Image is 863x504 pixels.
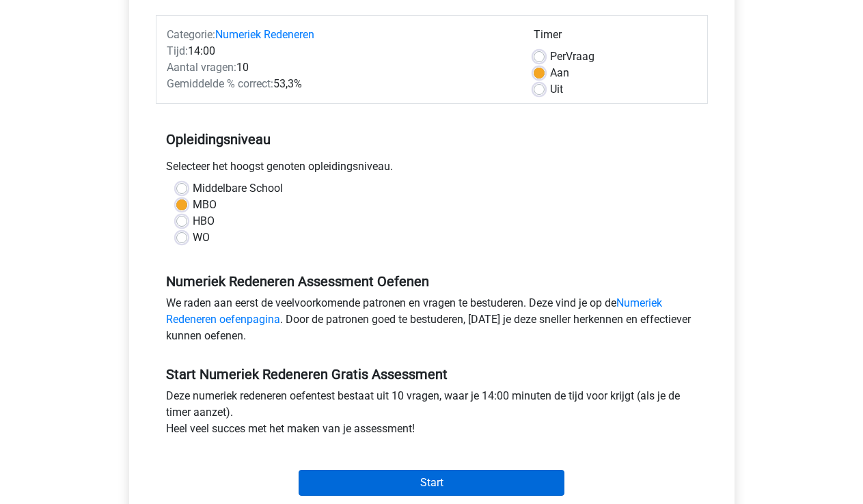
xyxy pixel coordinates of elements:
[156,295,708,350] div: We raden aan eerst de veelvoorkomende patronen en vragen te bestuderen. Deze vind je op de . Door...
[156,76,523,92] div: 53,3%
[550,81,563,98] label: Uit
[167,61,236,74] span: Aantal vragen:
[167,77,273,90] span: Gemiddelde % correct:
[156,59,523,76] div: 10
[166,296,662,326] a: Numeriek Redeneren oefenpagina
[156,158,708,180] div: Selecteer het hoogst genoten opleidingsniveau.
[534,27,697,48] div: Timer
[193,229,210,246] label: WO
[167,44,188,57] span: Tijd:
[550,48,594,65] label: Vraag
[193,180,283,197] label: Middelbare School
[166,366,698,382] h5: Start Numeriek Redeneren Gratis Assessment
[193,197,217,213] label: MBO
[156,43,523,59] div: 14:00
[166,126,698,153] h5: Opleidingsniveau
[550,65,569,81] label: Aan
[156,388,708,443] div: Deze numeriek redeneren oefentest bestaat uit 10 vragen, waar je 14:00 minuten de tijd voor krijg...
[167,28,215,41] span: Categorie:
[166,273,698,290] h5: Numeriek Redeneren Assessment Oefenen
[193,213,215,229] label: HBO
[299,470,564,496] input: Start
[550,50,566,63] span: Per
[215,28,314,41] a: Numeriek Redeneren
